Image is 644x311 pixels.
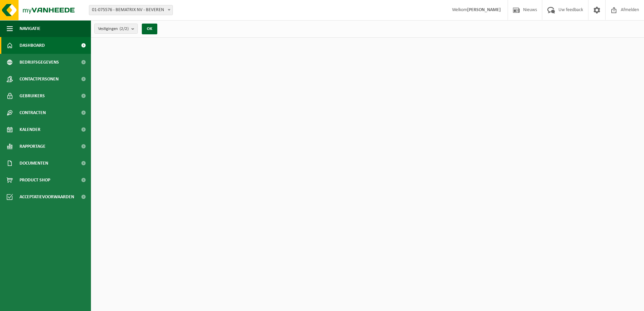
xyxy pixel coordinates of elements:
[20,138,45,155] span: Rapportage
[98,24,129,34] span: Vestigingen
[20,104,46,121] span: Contracten
[89,5,173,15] span: 01-075576 - BEMATRIX NV - BEVEREN
[20,37,45,54] span: Dashboard
[89,5,172,15] span: 01-075576 - BEMATRIX NV - BEVEREN
[94,24,138,34] button: Vestigingen(2/2)
[20,188,74,205] span: Acceptatievoorwaarden
[20,20,40,37] span: Navigatie
[20,121,40,138] span: Kalender
[20,155,48,172] span: Documenten
[467,7,501,12] strong: [PERSON_NAME]
[20,54,59,71] span: Bedrijfsgegevens
[20,88,45,104] span: Gebruikers
[20,172,50,188] span: Product Shop
[142,24,157,34] button: OK
[20,71,59,88] span: Contactpersonen
[120,27,129,31] count: (2/2)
